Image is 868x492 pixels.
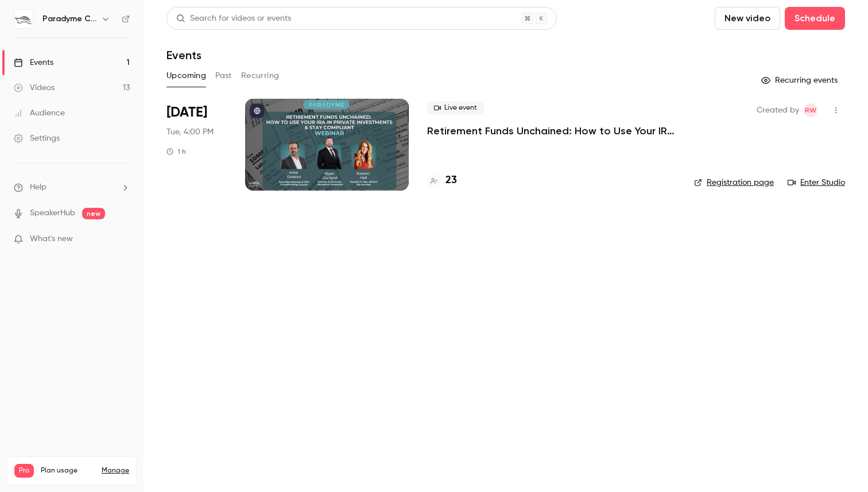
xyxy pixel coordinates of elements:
[82,208,105,219] span: new
[14,133,60,144] div: Settings
[102,466,129,475] a: Manage
[14,10,33,28] img: Paradyme Companies
[14,82,55,94] div: Videos
[788,177,845,188] a: Enter Studio
[14,57,53,68] div: Events
[14,464,34,478] span: Pro
[215,67,232,85] button: Past
[30,181,46,193] span: Help
[445,173,457,188] h4: 23
[241,67,280,85] button: Recurring
[166,126,214,138] span: Tue, 4:00 PM
[30,233,73,245] span: What's new
[804,103,817,117] span: Regan Wollen
[30,207,75,219] a: SpeakerHub
[427,173,457,188] a: 23
[14,181,130,193] li: help-dropdown-opener
[694,177,774,188] a: Registration page
[166,99,227,191] div: Sep 30 Tue, 4:00 PM (America/Chicago)
[166,103,207,122] span: [DATE]
[785,7,845,30] button: Schedule
[805,103,816,117] span: RW
[427,124,676,138] a: Retirement Funds Unchained: How to Use Your IRA in Private Investments & Stay Compliant
[757,103,799,117] span: Created by
[42,13,96,25] h6: Paradyme Companies
[715,7,780,30] button: New video
[41,466,95,475] span: Plan usage
[166,48,201,62] h1: Events
[427,101,484,115] span: Live event
[14,107,65,119] div: Audience
[176,13,291,25] div: Search for videos or events
[166,67,206,85] button: Upcoming
[756,71,845,90] button: Recurring events
[166,147,186,156] div: 1 h
[116,234,130,245] iframe: Noticeable Trigger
